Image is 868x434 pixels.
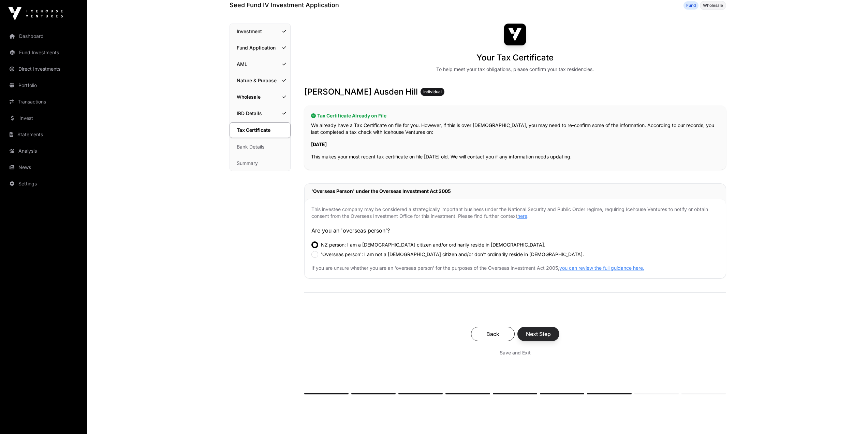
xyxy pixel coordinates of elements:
[5,45,82,60] a: Fund Investments
[230,106,290,121] a: IRD Details
[311,153,719,160] p: This makes your most recent tax certificate on file [DATE] old. We will contact you if any inform...
[5,143,82,158] a: Analysis
[311,188,719,195] h2: 'Overseas Person' under the Overseas Investment Act 2005
[559,265,644,271] a: you can review the full guidance here.
[5,127,82,142] a: Statements
[703,3,723,8] span: Wholesale
[436,66,594,73] div: To help meet your tax obligations, please confirm your tax residencies.
[230,0,339,10] h1: Seed Fund IV Investment Application
[304,86,726,97] h3: [PERSON_NAME] Ausden Hill
[480,330,506,338] span: Back
[5,94,82,109] a: Transactions
[526,330,551,338] span: Next Step
[423,89,442,95] span: Individual
[5,78,82,93] a: Portfolio
[517,327,559,341] button: Next Step
[504,24,526,45] img: Seed Fund IV
[230,122,291,138] a: Tax Certificate
[230,156,290,171] a: Summary
[230,89,290,104] a: Wholesale
[230,57,290,72] a: AML
[321,251,584,258] label: 'Overseas person': I am not a [DEMOGRAPHIC_DATA] citizen and/or don't ordinarily reside in [DEMOG...
[311,112,719,119] h2: Tax Certificate Already on File
[8,7,63,20] img: Icehouse Ventures Logo
[5,29,82,44] a: Dashboard
[471,327,515,341] button: Back
[686,3,696,8] span: Fund
[311,226,719,235] p: Are you an 'overseas person'?
[311,141,719,148] p: [DATE]
[5,160,82,175] a: News
[311,265,719,271] p: If you are unsure whether you are an 'overseas person' for the purposes of the Overseas Investmen...
[311,122,719,136] p: We already have a Tax Certificate on file for you. However, if this is over [DEMOGRAPHIC_DATA], y...
[834,401,868,434] iframe: Chat Widget
[491,347,539,359] button: Save and Exit
[517,213,527,219] a: here
[500,349,531,356] span: Save and Exit
[311,206,719,220] p: This investee company may be considered a strategically important business under the National Sec...
[230,73,290,88] a: Nature & Purpose
[230,139,290,154] a: Bank Details
[5,61,82,76] a: Direct Investments
[5,111,82,126] a: Invest
[230,24,290,39] a: Investment
[321,241,545,248] label: NZ person: I am a [DEMOGRAPHIC_DATA] citizen and/or ordinarily reside in [DEMOGRAPHIC_DATA].
[230,40,290,55] a: Fund Application
[5,176,82,191] a: Settings
[476,52,554,63] h1: Your Tax Certificate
